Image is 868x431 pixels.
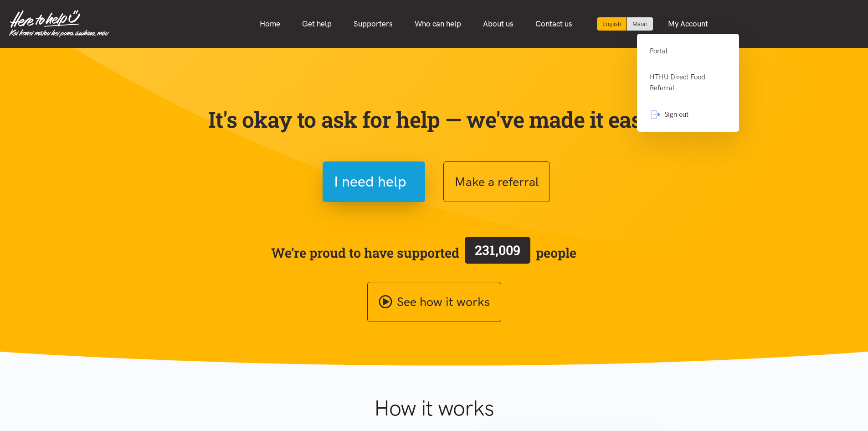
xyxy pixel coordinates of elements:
[343,14,404,34] a: Supporters
[459,235,536,270] a: 231,009
[285,395,583,421] h1: How it works
[627,17,653,31] a: Switch to Te Reo Māori
[367,282,501,322] a: See how it works
[650,64,726,101] a: HTHU Direct Food Referral
[334,170,406,193] span: I need help
[443,161,550,202] button: Make a referral
[323,161,425,202] button: I need help
[271,235,576,270] span: We’re proud to have supported people
[9,10,109,37] img: Home
[404,14,472,34] a: Who can help
[472,14,524,34] a: About us
[249,14,291,34] a: Home
[291,14,343,34] a: Get help
[650,101,726,120] a: Sign out
[524,14,583,34] a: Contact us
[597,17,627,31] div: Current language
[475,241,520,259] span: 231,009
[206,106,662,133] p: It's okay to ask for help — we've made it easy!
[637,34,739,132] div: My Account
[650,46,726,64] a: Portal
[597,17,653,31] div: Language toggle
[657,14,719,34] a: My Account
